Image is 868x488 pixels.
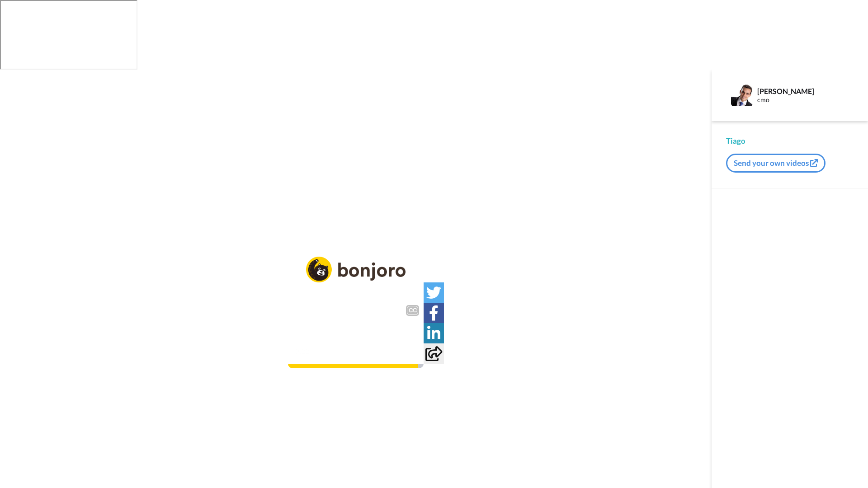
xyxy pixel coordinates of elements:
span: 0:23 [317,346,333,357]
img: logo_full.png [306,257,406,282]
span: 0:22 [294,346,310,357]
div: [PERSON_NAME] [757,87,853,95]
div: cmo [757,96,853,104]
div: CC [407,306,418,315]
span: / [312,346,315,357]
img: Profile Image [731,84,753,106]
div: Tiago [726,136,854,146]
button: Send your own videos [726,154,826,173]
img: Full screen [406,347,415,356]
